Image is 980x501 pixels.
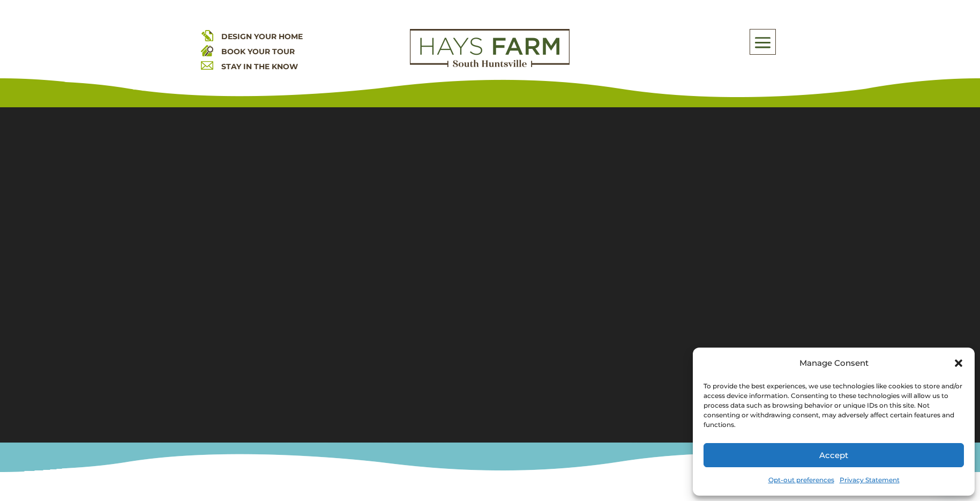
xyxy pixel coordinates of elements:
[221,62,298,71] a: STAY IN THE KNOW
[410,29,570,68] img: Logo
[704,381,963,430] div: To provide the best experiences, we use technologies like cookies to store and/or access device i...
[799,356,869,371] div: Manage Consent
[201,44,213,56] img: book your home tour
[704,443,964,467] button: Accept
[410,60,570,70] a: hays farm homes huntsville development
[953,358,964,369] div: Close dialog
[840,473,900,488] a: Privacy Statement
[768,473,834,488] a: Opt-out preferences
[221,47,295,56] a: BOOK YOUR TOUR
